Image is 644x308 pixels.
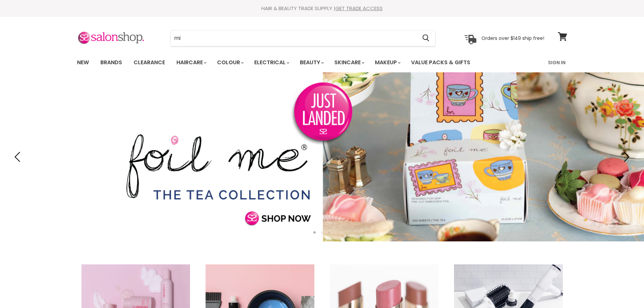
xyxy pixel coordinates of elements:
a: GET TRADE ACCESS [335,5,383,12]
input: Search [171,30,417,46]
button: Previous [12,150,25,164]
nav: Main [69,53,576,72]
a: Beauty [295,55,328,70]
div: HAIR & BEAUTY TRADE SUPPLY | [69,5,576,12]
li: Page dot 3 [328,231,331,234]
li: Page dot 2 [321,231,323,234]
a: Makeup [370,55,405,70]
a: Brands [95,55,127,70]
li: Page dot 1 [313,231,316,234]
p: Orders over $149 ship free! [481,35,544,41]
a: Clearance [128,55,170,70]
button: Search [417,30,435,46]
a: Skincare [329,55,368,70]
a: Sign In [544,55,570,70]
a: Value Packs & Gifts [406,55,475,70]
ul: Main menu [72,53,510,72]
a: Colour [212,55,248,70]
a: Haircare [171,55,211,70]
button: Next [619,150,632,164]
a: New [72,55,94,70]
form: Product [170,30,435,46]
a: Electrical [249,55,293,70]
